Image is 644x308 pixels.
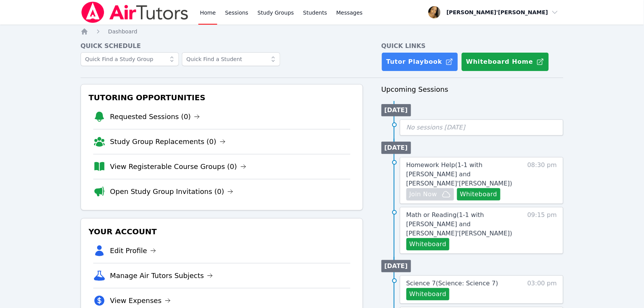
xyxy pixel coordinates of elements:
h3: Your Account [87,225,357,238]
li: [DATE] [381,260,411,272]
h4: Quick Schedule [81,41,363,51]
a: Edit Profile [110,245,157,256]
span: 09:15 pm [527,210,557,250]
li: [DATE] [381,142,411,154]
button: Whiteboard Home [461,52,549,71]
a: Requested Sessions (0) [110,111,200,122]
a: Study Group Replacements (0) [110,136,226,147]
span: Join Now [410,190,437,199]
a: Manage Air Tutors Subjects [110,270,213,281]
span: Homework Help ( 1-1 with [PERSON_NAME] and [PERSON_NAME]'[PERSON_NAME] ) [406,161,512,187]
a: Homework Help(1-1 with [PERSON_NAME] and [PERSON_NAME]'[PERSON_NAME]) [406,161,519,188]
span: Science 7 ( Science: Science 7 ) [406,280,499,287]
a: Dashboard [108,28,137,35]
button: Whiteboard [457,188,500,200]
a: View Expenses [110,295,171,306]
a: Science 7(Science: Science 7) [406,279,499,288]
button: Whiteboard [406,288,450,300]
nav: Breadcrumb [81,28,564,35]
span: 08:30 pm [527,161,557,200]
h3: Tutoring Opportunities [87,91,357,104]
h4: Quick Links [381,41,564,51]
span: No sessions [DATE] [406,124,466,131]
a: Tutor Playbook [381,52,458,71]
input: Quick Find a Study Group [81,52,179,66]
span: Dashboard [108,28,137,35]
a: Math or Reading(1-1 with [PERSON_NAME] and [PERSON_NAME]'[PERSON_NAME]) [406,210,519,238]
button: Join Now [406,188,454,200]
button: Whiteboard [406,238,450,250]
a: Open Study Group Invitations (0) [110,186,234,197]
a: View Registerable Course Groups (0) [110,161,246,172]
span: Math or Reading ( 1-1 with [PERSON_NAME] and [PERSON_NAME]'[PERSON_NAME] ) [406,211,512,237]
img: Air Tutors [81,2,189,23]
span: 03:00 pm [527,279,557,300]
input: Quick Find a Student [182,52,280,66]
li: [DATE] [381,104,411,116]
h3: Upcoming Sessions [381,84,564,95]
span: Messages [336,9,363,17]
